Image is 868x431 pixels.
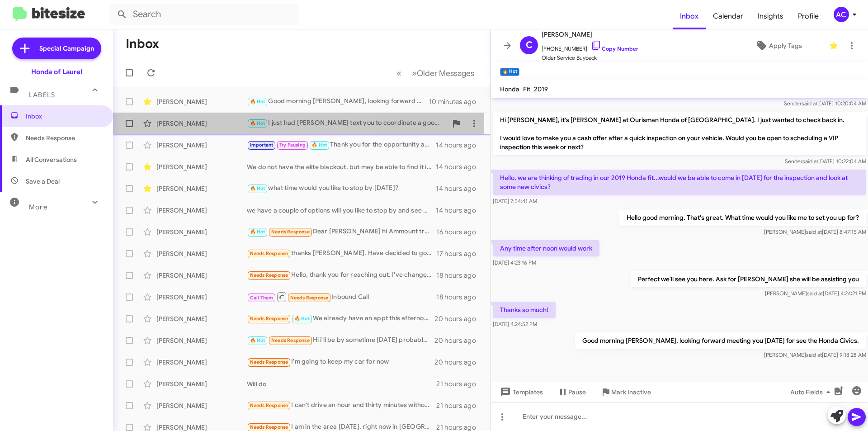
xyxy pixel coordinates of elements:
[250,359,288,365] span: Needs Response
[250,251,288,256] span: Needs Response
[250,337,265,343] span: 🔥 Hot
[802,158,818,165] span: said at
[493,170,866,195] p: Hello, we are thinking of trading in our 2019 Honda fit...would we be able to come in [DATE] for ...
[156,141,247,150] div: [PERSON_NAME]
[156,336,247,345] div: [PERSON_NAME]
[156,358,247,367] div: [PERSON_NAME]
[250,424,288,430] span: Needs Response
[250,142,274,148] span: Important
[247,248,436,259] div: thanks [PERSON_NAME]. Have decided to go a different direction
[764,351,866,358] span: [PERSON_NAME] [DATE] 9:18:28 AM
[156,293,247,302] div: [PERSON_NAME]
[783,384,841,400] button: Auto Fields
[769,38,802,54] span: Apply Tags
[526,38,533,52] span: C
[396,67,401,79] span: «
[250,272,288,278] span: Needs Response
[247,291,436,303] div: Inbound Call
[247,118,447,128] div: I just had [PERSON_NAME] text you to coordinate a good time. Please let her know your availabilit...
[434,314,483,323] div: 20 hours ago
[826,7,858,22] button: AC
[764,228,866,235] span: [PERSON_NAME] [DATE] 8:47:15 AM
[436,293,483,302] div: 18 hours ago
[156,271,247,280] div: [PERSON_NAME]
[575,332,866,349] p: Good morning [PERSON_NAME], looking forward meeting you [DATE] for see the Honda Civics.
[534,85,548,93] span: 2019
[493,259,536,266] span: [DATE] 4:23:16 PM
[673,3,706,29] a: Inbox
[156,162,247,171] div: [PERSON_NAME]
[807,290,823,297] span: said at
[591,45,638,52] a: Copy Number
[26,112,103,121] span: Inbox
[247,313,434,324] div: We already have an appt this afternoon.
[290,295,329,301] span: Needs Response
[806,351,822,358] span: said at
[250,120,265,126] span: 🔥 Hot
[250,316,288,322] span: Needs Response
[542,29,638,40] span: [PERSON_NAME]
[392,64,480,82] nav: Page navigation example
[250,403,288,408] span: Needs Response
[250,295,274,301] span: Call Them
[156,97,247,106] div: [PERSON_NAME]
[493,112,866,155] p: Hi [PERSON_NAME], it's [PERSON_NAME] at Ourisman Honda of [GEOGRAPHIC_DATA]. I just wanted to che...
[26,177,60,186] span: Save a Deal
[834,7,849,22] div: AC
[156,206,247,215] div: [PERSON_NAME]
[542,53,638,62] span: Older Service Buyback
[434,336,483,345] div: 20 hours ago
[26,133,103,142] span: Needs Response
[750,3,791,29] a: Insights
[311,142,327,148] span: 🔥 Hot
[523,85,530,93] span: Fit
[406,64,480,82] button: Next
[271,229,310,235] span: Needs Response
[250,229,265,235] span: 🔥 Hot
[436,271,483,280] div: 18 hours ago
[436,141,483,150] div: 14 hours ago
[732,38,825,54] button: Apply Tags
[126,37,159,51] h1: Inbox
[802,100,817,107] span: said at
[631,271,866,287] p: Perfect we'll see you here. Ask for [PERSON_NAME] she will be assisting you
[498,384,543,400] span: Templates
[39,44,94,53] span: Special Campaign
[491,384,550,400] button: Templates
[568,384,586,400] span: Pause
[247,227,436,237] div: Dear [PERSON_NAME] hi Ammount trade on my car This is problem if my car is can trade by 38000 the...
[279,142,306,148] span: Try Pausing
[247,206,436,215] div: we have a couple of options will you like to stop by and see what we can do
[247,400,436,411] div: I can't drive an hour and thirty minutes without knowing what the bottom line number is
[247,96,429,107] div: Good morning [PERSON_NAME], looking forward meeting you [DATE] for see the Honda Civics.
[391,64,407,82] button: Previous
[550,384,593,400] button: Pause
[436,401,483,410] div: 21 hours ago
[271,337,310,343] span: Needs Response
[436,184,483,193] div: 14 hours ago
[791,3,826,29] a: Profile
[417,68,474,78] span: Older Messages
[247,335,434,346] div: Hi i'll be by sometime [DATE] probably soon
[706,3,750,29] a: Calendar
[247,270,436,280] div: Hello, thank you for reaching out. I've changed my mind. Thank you.
[156,314,247,323] div: [PERSON_NAME]
[156,249,247,258] div: [PERSON_NAME]
[250,99,265,104] span: 🔥 Hot
[493,321,537,327] span: [DATE] 4:24:52 PM
[785,158,866,165] span: Sender [DATE] 10:22:04 AM
[493,240,599,256] p: Any time after noon would work
[500,85,519,93] span: Honda
[436,162,483,171] div: 14 hours ago
[250,185,265,191] span: 🔥 Hot
[493,198,537,204] span: [DATE] 7:54:41 AM
[247,183,436,194] div: what time would you like to stop by [DATE]?
[434,358,483,367] div: 20 hours ago
[29,203,47,211] span: More
[247,357,434,367] div: I'm going to keep my car for now
[156,379,247,388] div: [PERSON_NAME]
[436,206,483,215] div: 14 hours ago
